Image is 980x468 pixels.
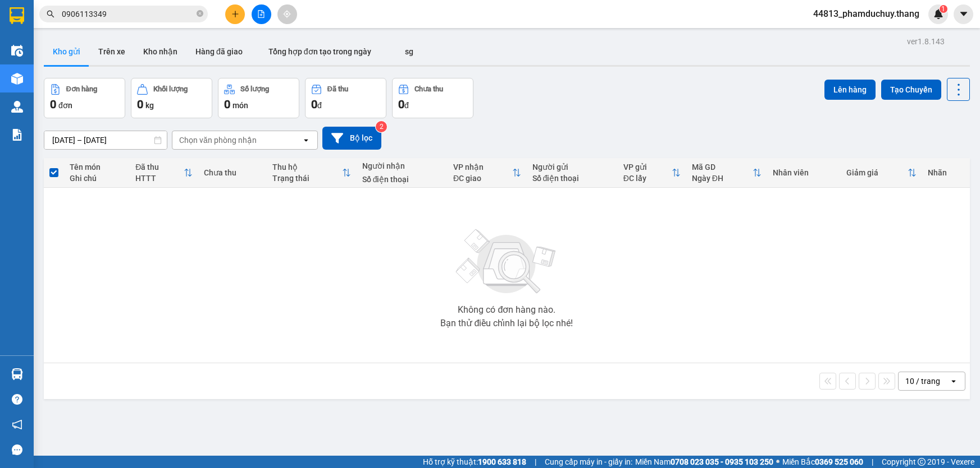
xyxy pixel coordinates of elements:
[135,174,184,183] div: HTTT
[89,38,134,65] button: Trên xe
[450,223,563,301] img: svg+xml;base64,PHN2ZyBjbGFzcz0ibGlzdC1wbHVnX19zdmciIHhtbG5zPSJodHRwOi8vd3d3LnczLm9yZy8yMDAwL3N2Zy...
[130,158,198,188] th: Toggle SortBy
[423,456,526,468] span: Hỗ trợ kỹ thuật:
[773,168,835,177] div: Nhân viên
[405,47,413,56] span: sg
[153,85,188,93] div: Khối lượng
[618,158,686,188] th: Toggle SortBy
[686,158,767,188] th: Toggle SortBy
[623,163,672,172] div: VP gửi
[881,80,941,100] button: Tạo Chuyến
[272,174,341,183] div: Trạng thái
[440,319,573,328] div: Bạn thử điều chỉnh lại bộ lọc nhé!
[12,419,22,430] span: notification
[44,38,89,65] button: Kho gửi
[635,456,773,468] span: Miền Nam
[804,7,928,21] span: 44813_phamduchuy.thang
[623,174,672,183] div: ĐC lấy
[252,4,271,24] button: file-add
[532,174,612,183] div: Số điện thoại
[204,168,261,177] div: Chưa thu
[240,85,269,93] div: Số lượng
[776,460,780,464] span: ⚪️
[940,5,947,13] sup: 1
[448,158,527,188] th: Toggle SortBy
[414,85,443,93] div: Chưa thu
[841,158,922,188] th: Toggle SortBy
[283,10,291,18] span: aim
[545,456,632,468] span: Cung cấp máy in - giấy in:
[224,98,230,111] span: 0
[58,101,72,110] span: đơn
[70,163,124,172] div: Tên món
[928,168,964,177] div: Nhãn
[10,7,24,24] img: logo-vxr
[478,457,526,466] strong: 1900 633 818
[458,305,555,314] div: Không có đơn hàng nào.
[268,47,371,56] span: Tổng hợp đơn tạo trong ngày
[12,394,22,405] span: question-circle
[933,9,943,19] img: icon-new-feature
[11,129,23,141] img: solution-icon
[44,78,125,118] button: Đơn hàng0đơn
[11,45,23,57] img: warehouse-icon
[824,80,876,100] button: Lên hàng
[277,4,297,24] button: aim
[398,98,404,111] span: 0
[404,101,409,110] span: đ
[959,9,969,19] span: caret-down
[257,10,265,18] span: file-add
[949,377,958,386] svg: open
[44,131,167,149] input: Select a date range.
[872,456,873,468] span: |
[535,456,536,468] span: |
[131,78,212,118] button: Khối lượng0kg
[327,85,348,93] div: Đã thu
[453,174,512,183] div: ĐC giao
[671,457,773,466] strong: 0708 023 035 - 0935 103 250
[12,444,22,455] span: message
[218,78,299,118] button: Số lượng0món
[197,10,203,17] span: close-circle
[846,168,908,177] div: Giảm giá
[907,35,945,48] div: ver 1.8.143
[11,101,23,113] img: warehouse-icon
[135,163,184,172] div: Đã thu
[317,101,322,110] span: đ
[941,5,945,13] span: 1
[62,8,194,20] input: Tìm tên, số ĐT hoặc mã đơn
[302,136,311,145] svg: open
[186,38,252,65] button: Hàng đã giao
[815,457,863,466] strong: 0369 525 060
[692,163,753,172] div: Mã GD
[11,368,23,380] img: warehouse-icon
[267,158,356,188] th: Toggle SortBy
[453,163,512,172] div: VP nhận
[905,376,940,387] div: 10 / trang
[197,9,203,20] span: close-circle
[311,98,317,111] span: 0
[692,174,753,183] div: Ngày ĐH
[392,78,473,118] button: Chưa thu0đ
[305,78,386,118] button: Đã thu0đ
[134,38,186,65] button: Kho nhận
[66,85,97,93] div: Đơn hàng
[231,10,239,18] span: plus
[225,4,245,24] button: plus
[70,174,124,183] div: Ghi chú
[11,73,23,85] img: warehouse-icon
[954,4,973,24] button: caret-down
[362,161,442,170] div: Người nhận
[532,163,612,172] div: Người gửi
[272,163,341,172] div: Thu hộ
[376,121,387,132] sup: 2
[145,101,154,110] span: kg
[50,98,56,111] span: 0
[782,456,863,468] span: Miền Bắc
[137,98,143,111] span: 0
[362,175,442,184] div: Số điện thoại
[233,101,248,110] span: món
[47,10,54,18] span: search
[179,135,257,146] div: Chọn văn phòng nhận
[322,127,381,150] button: Bộ lọc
